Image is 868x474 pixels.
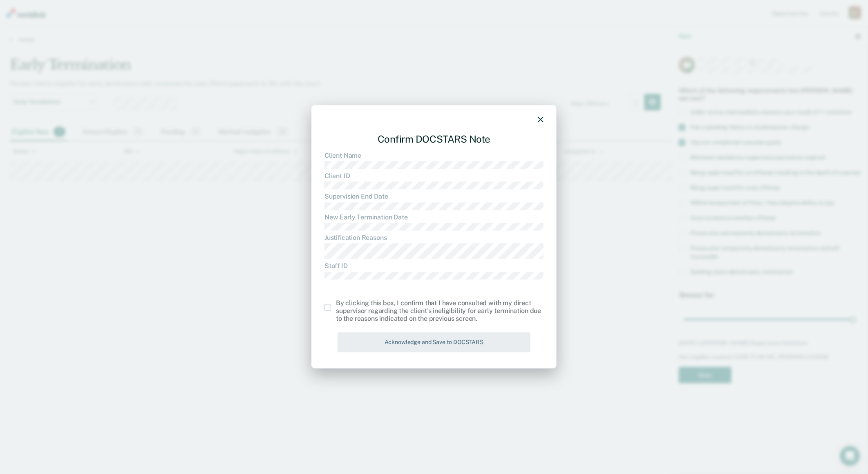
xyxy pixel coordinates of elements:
[336,299,544,323] div: By clicking this box, I confirm that I have consulted with my direct supervisor regarding the cli...
[324,152,544,159] dt: Client Name
[324,234,544,241] dt: Justification Reasons
[338,333,530,353] button: Acknowledge and Save to DOCSTARS
[324,127,544,152] div: Confirm DOCSTARS Note
[324,193,544,201] dt: Supervision End Date
[324,213,544,221] dt: New Early Termination Date
[324,172,544,180] dt: Client ID
[324,262,544,270] dt: Staff ID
